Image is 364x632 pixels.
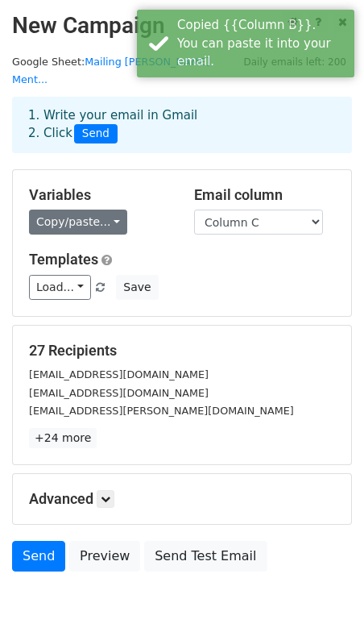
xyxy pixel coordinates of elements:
div: Copied {{Column B}}. You can paste it into your email. [177,16,348,71]
small: [EMAIL_ADDRESS][DOMAIN_NAME] [29,368,209,380]
h5: Variables [29,186,170,204]
span: Send [74,124,118,143]
a: Preview [69,541,140,572]
iframe: Chat Widget [283,555,364,632]
h5: Email column [194,186,335,204]
small: [EMAIL_ADDRESS][PERSON_NAME][DOMAIN_NAME] [29,405,294,417]
small: Google Sheet: [12,56,210,86]
a: Send Test Email [144,541,267,572]
a: Templates [29,251,98,268]
button: Save [116,275,158,300]
div: 1. Write your email in Gmail 2. Click [16,106,348,143]
h5: 27 Recipients [29,342,335,360]
a: +24 more [29,428,97,448]
a: Send [12,541,65,572]
a: Copy/paste... [29,210,127,235]
small: [EMAIL_ADDRESS][DOMAIN_NAME] [29,387,209,399]
a: Mailing [PERSON_NAME] Ment... [12,56,210,86]
h5: Advanced [29,490,335,508]
a: Load... [29,275,91,300]
h2: New Campaign [12,12,352,39]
